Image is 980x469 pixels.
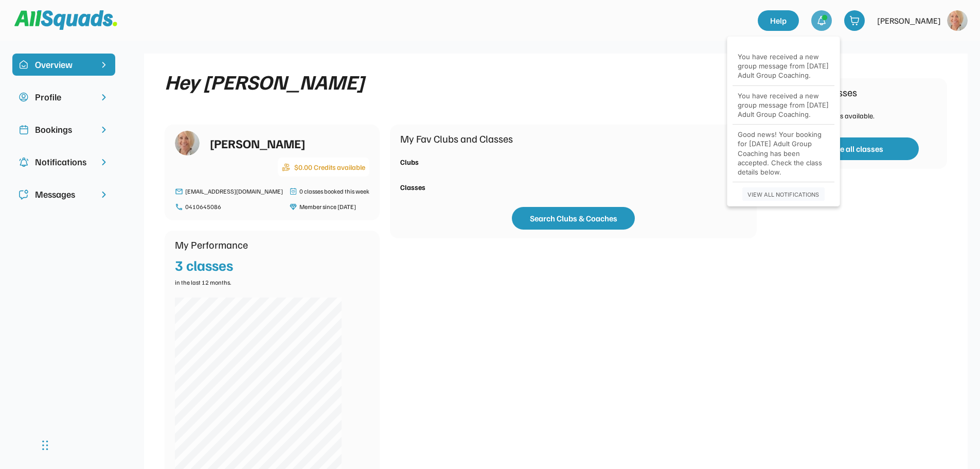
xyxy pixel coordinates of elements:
a: Help [758,10,799,31]
div: 3 classes [175,254,233,276]
div: Clubs [400,157,419,167]
div: 0410645086 [185,202,221,212]
div: Bookings [35,123,93,136]
img: chevron-right%20copy%203.svg [99,60,109,70]
img: Alison%20Thomson.jpeg [175,131,200,155]
div: Profile [35,90,93,104]
div: [PERSON_NAME] [210,134,369,152]
div: You have received a new group message from [DATE] Adult Group Coaching. [738,52,829,80]
button: Search Clubs & Coaches [512,207,635,230]
div: in the last 12 months. [175,278,231,287]
div: [EMAIL_ADDRESS][DOMAIN_NAME] [185,187,283,196]
img: shopping-cart-01%20%281%29.svg [849,15,860,26]
div: Messages [35,187,93,201]
button: See all classes [796,137,919,160]
img: chevron-right.svg [99,125,109,135]
div: My Fav Clubs and Classes [400,131,513,146]
img: chevron-right.svg [99,92,109,102]
img: https%3A%2F%2F94044dc9e5d3b3599ffa5e2d56a015ce.cdn.bubble.io%2Ff1742519317743x998727961615542900%... [947,10,968,31]
img: Squad%20Logo.svg [14,10,117,30]
div: [PERSON_NAME] [877,14,941,27]
img: Icon%20copy%204.svg [19,157,29,167]
div: My Performance [175,237,248,252]
img: Icon%20copy%205.svg [19,189,29,200]
img: coins-hand.png [282,163,290,171]
div: 0 classes booked this week [299,187,369,196]
div: Good news! Your booking for [DATE] Adult Group Coaching has been accepted. Check the class detail... [738,130,829,177]
div: Hey [PERSON_NAME] [165,66,380,97]
div: Classes [400,182,425,193]
div: Overview [35,58,93,72]
img: chevron-right.svg [99,189,109,200]
div: You have received a new group message from [DATE] Adult Group Coaching. [738,91,829,119]
div: Member since [DATE] [299,202,356,212]
img: bell-03%20%281%29.svg [816,15,827,26]
img: user-circle.svg [19,92,29,102]
img: Icon%20copy%202.svg [19,125,29,135]
div: Notifications [35,155,93,169]
div: $0.00 Credits available [294,162,365,172]
img: chevron-right.svg [99,157,109,167]
img: home-smile.svg [19,60,29,70]
div: VIEW ALL NOTIFICATIONS [746,192,821,198]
